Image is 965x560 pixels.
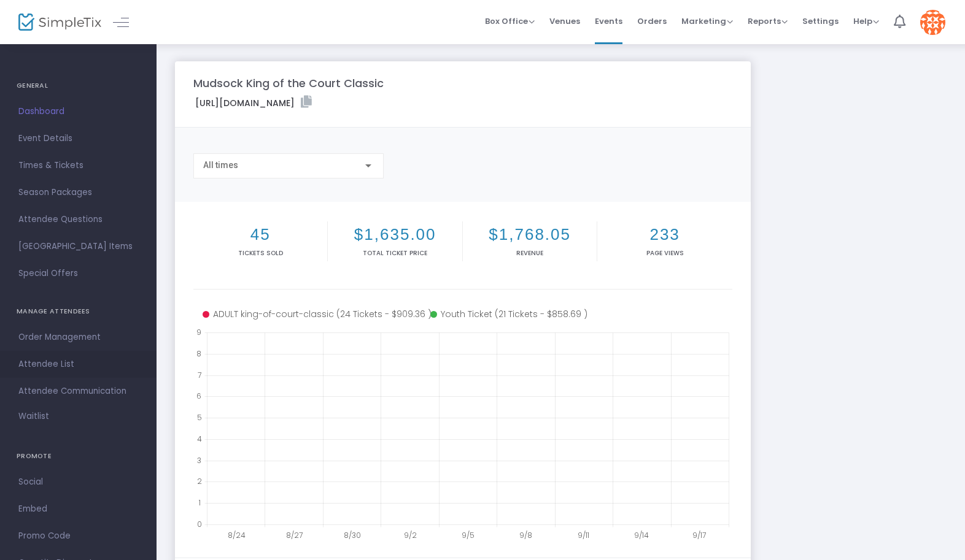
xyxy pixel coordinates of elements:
text: 7 [198,369,201,380]
span: Marketing [681,15,733,27]
text: 9/14 [634,530,649,540]
h4: GENERAL [17,74,140,98]
span: Order Management [18,329,138,345]
span: All times [203,160,238,170]
text: 9/2 [404,530,417,540]
text: 8/30 [344,530,361,540]
span: Season Packages [18,185,138,201]
span: Events [595,6,622,37]
text: 5 [197,412,202,423]
h4: PROMOTE [17,444,140,469]
span: Venues [549,6,580,37]
span: Embed [18,501,138,517]
p: Tickets sold [196,248,325,258]
h2: $1,768.05 [465,225,594,244]
span: Special Offers [18,266,138,282]
span: Event Details [18,131,138,147]
span: [GEOGRAPHIC_DATA] Items [18,239,138,255]
span: Box Office [485,15,535,27]
text: 4 [197,433,202,443]
span: Attendee Questions [18,212,138,228]
text: 8 [196,348,201,358]
span: Waitlist [18,410,49,423]
text: 8/27 [286,530,303,540]
span: Help [853,15,879,27]
text: 9 [196,327,201,337]
span: Attendee Communication [18,383,138,399]
h2: 233 [600,225,729,244]
text: 2 [197,476,202,486]
span: Settings [802,6,839,37]
text: 3 [197,455,201,465]
p: Total Ticket Price [330,248,459,258]
span: Attendee List [18,356,138,372]
text: 9/5 [462,530,475,540]
h2: 45 [196,225,325,244]
span: Promo Code [18,528,138,544]
h4: MANAGE ATTENDEES [17,299,140,324]
label: [URL][DOMAIN_NAME] [195,96,312,110]
p: Page Views [600,248,729,258]
text: 9/8 [519,530,532,540]
span: Reports [748,15,788,27]
span: Social [18,474,138,490]
span: Dashboard [18,104,138,120]
text: 9/11 [578,530,589,540]
span: Times & Tickets [18,158,138,174]
h2: $1,635.00 [330,225,459,244]
m-panel-title: Mudsock King of the Court Classic [193,75,384,91]
p: Revenue [465,248,594,258]
text: 0 [197,519,202,529]
text: 6 [196,391,201,401]
text: 8/24 [228,530,246,540]
text: 9/17 [692,530,706,540]
span: Orders [637,6,667,37]
text: 1 [198,497,201,508]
